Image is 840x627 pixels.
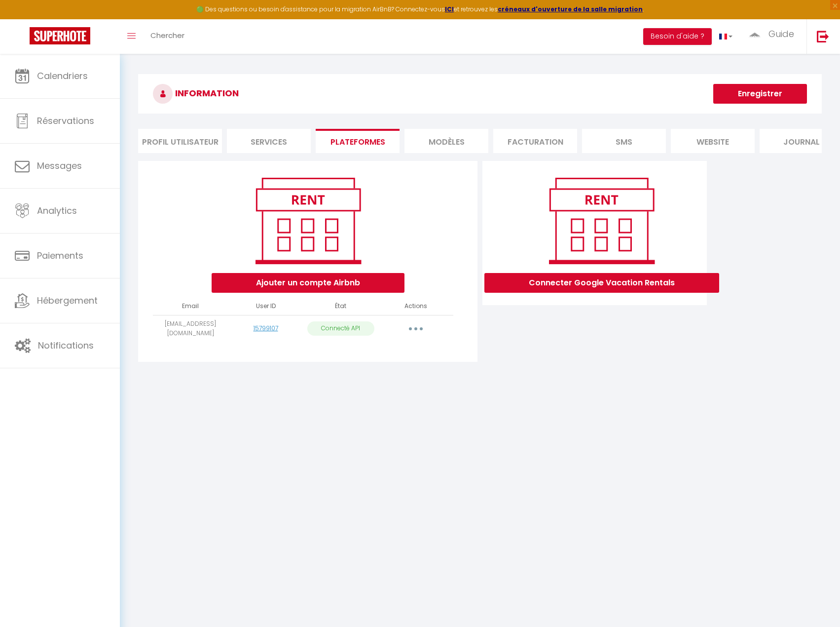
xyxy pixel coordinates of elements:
th: User ID [228,298,303,315]
li: Services [227,129,311,153]
span: Paiements [37,249,83,262]
a: ... Guide [740,19,806,54]
li: website [671,129,755,153]
span: Hébergement [37,294,98,307]
button: Enregistrer [713,84,807,104]
img: ... [747,30,762,39]
span: Calendriers [37,70,88,82]
img: rent.png [245,173,371,268]
span: Messages [37,159,82,172]
button: Ajouter un compte Airbnb [212,273,404,293]
li: Plateformes [316,129,400,153]
th: Email [153,298,228,315]
button: Besoin d'aide ? [643,28,712,45]
span: Chercher [150,30,184,40]
li: SMS [582,129,666,153]
a: Chercher [143,19,192,54]
span: Guide [768,28,794,40]
td: [EMAIL_ADDRESS][DOMAIN_NAME] [153,315,228,342]
img: logout [817,30,829,42]
h3: INFORMATION [138,74,822,114]
img: rent.png [539,173,664,268]
span: Réservations [37,115,94,127]
li: Profil Utilisateur [138,129,222,153]
a: créneaux d'ouverture de la salle migration [498,5,643,13]
th: État [303,298,378,315]
img: Super Booking [30,27,90,44]
p: Connecté API [307,321,374,336]
span: Analytics [37,204,77,217]
li: MODÈLES [404,129,488,153]
button: Connecter Google Vacation Rentals [484,273,719,293]
span: Notifications [38,339,94,352]
a: 15799107 [254,324,278,332]
a: ICI [445,5,454,13]
button: Ouvrir le widget de chat LiveChat [8,4,37,34]
li: Facturation [493,129,577,153]
th: Actions [378,298,453,315]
